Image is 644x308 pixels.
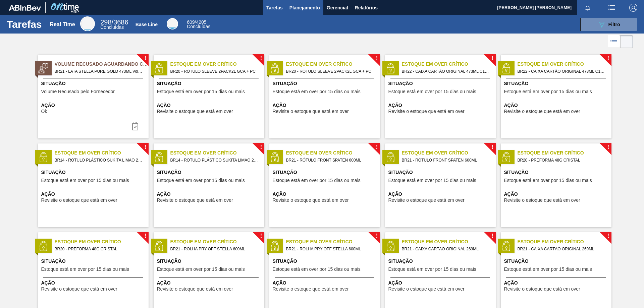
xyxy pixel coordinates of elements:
[504,169,610,176] span: Situação
[504,178,592,183] span: Estoque está em over por 15 dias ou mais
[41,109,47,114] span: Ok
[518,61,611,68] span: Estoque em Over Crítico
[270,241,280,251] img: status
[608,35,620,48] div: Visão em Lista
[286,157,375,164] span: BR21 - RÓTULO FRONT SPATEN 600ML
[167,18,178,29] div: Base Line
[491,56,493,61] span: !
[402,61,496,68] span: Estoque em Over Crítico
[187,24,210,29] span: Concluídas
[38,63,48,73] img: status
[144,234,146,239] span: !
[376,56,378,61] span: !
[504,198,580,203] span: Revisite o estoque que está em over
[127,120,143,133] div: Completar tarefa: 29826852
[187,19,206,25] span: / 4205
[289,4,320,12] span: Planejamento
[131,122,139,130] img: icon-task-complete
[286,149,380,157] span: Estoque em Over Crítico
[260,234,262,239] span: !
[273,80,378,87] span: Situação
[270,63,280,73] img: status
[491,234,493,239] span: !
[41,258,147,265] span: Situação
[41,80,147,87] span: Situação
[41,198,117,203] span: Revisite o estoque que está em over
[388,102,494,109] span: Ação
[55,238,149,245] span: Estoque em Over Crítico
[55,68,143,75] span: BR21 - LATA STELLA PURE GOLD 473ML Volume - 617323
[388,258,494,265] span: Situação
[273,258,378,265] span: Situação
[157,109,233,114] span: Revisite o estoque que está em over
[286,61,380,68] span: Estoque em Over Crítico
[157,89,245,94] span: Estoque está em over por 15 dias ou mais
[580,18,637,31] button: Filtro
[41,280,147,287] span: Ação
[157,287,233,292] span: Revisite o estoque que está em over
[402,68,490,75] span: BR22 - CAIXA CARTÃO ORIGINAL 473ML C12 SLEEK
[376,145,378,150] span: !
[608,4,616,12] img: userActions
[41,89,115,94] span: Volume Recusado pelo Fornecedor
[187,19,195,25] span: 609
[273,178,361,183] span: Estoque está em over por 15 dias ou mais
[41,267,129,272] span: Estoque está em over por 15 dias ou mais
[157,80,263,87] span: Situação
[170,61,264,68] span: Estoque em Over Crítico
[100,18,111,26] span: 298
[402,245,490,253] span: BR21 - CAIXA CARTÃO ORIGINAL 269ML
[50,21,75,27] div: Real Time
[273,109,349,114] span: Revisite o estoque que está em over
[170,238,264,245] span: Estoque em Over Crítico
[385,152,395,162] img: status
[286,245,375,253] span: BR21 - ROLHA PRY OFF STELLA 600ML
[504,80,610,87] span: Situação
[402,157,490,164] span: BR21 - RÓTULO FRONT SPATEN 600ML
[55,245,143,253] span: BR20 - PREFORMA 48G CRISTAL
[385,241,395,251] img: status
[100,18,128,26] span: / 3686
[504,102,610,109] span: Ação
[501,152,511,162] img: status
[7,20,42,28] h1: Tarefas
[273,102,378,109] span: Ação
[388,169,494,176] span: Situação
[504,89,592,94] span: Estoque está em over por 15 dias ou mais
[38,241,48,251] img: status
[55,149,149,157] span: Estoque em Over Crítico
[273,89,361,94] span: Estoque está em over por 15 dias ou mais
[388,178,476,183] span: Estoque está em over por 15 dias ou mais
[157,169,263,176] span: Situação
[41,169,147,176] span: Situação
[504,267,592,272] span: Estoque está em over por 15 dias ou mais
[286,68,375,75] span: BR20 - RÓTULO SLEEVE 2PACK2L GCA + PC
[9,5,41,11] img: TNhmsLtSVTkK8tSr43FrP2fwEKptu5GPRR3wAAAABJRU5ErkJggg==
[170,157,259,164] span: BR14 - ROTULO PLÁSTICO SUKITA LIMÃO 2L AH
[273,198,349,203] span: Revisite o estoque que está em over
[607,145,609,150] span: !
[504,109,580,114] span: Revisite o estoque que está em over
[518,149,611,157] span: Estoque em Over Crítico
[157,102,263,109] span: Ação
[154,63,164,73] img: status
[170,68,259,75] span: BR20 - RÓTULO SLEEVE 2PACK2L GCA + PC
[157,267,245,272] span: Estoque está em over por 15 dias ou mais
[491,145,493,150] span: !
[55,61,149,68] span: Volume Recusado Aguardando Ciência
[154,241,164,251] img: status
[388,198,465,203] span: Revisite o estoque que está em over
[144,145,146,150] span: !
[388,191,494,198] span: Ação
[504,280,610,287] span: Ação
[154,152,164,162] img: status
[518,157,606,164] span: BR20 - PREFORMA 48G CRISTAL
[157,280,263,287] span: Ação
[518,245,606,253] span: BR21 - CAIXA CARTÃO ORIGINAL 269ML
[273,280,378,287] span: Ação
[170,149,264,157] span: Estoque em Over Crítico
[629,4,637,12] img: Logout
[100,24,124,30] span: Concluídas
[577,3,598,12] button: Notificações
[402,149,496,157] span: Estoque em Over Crítico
